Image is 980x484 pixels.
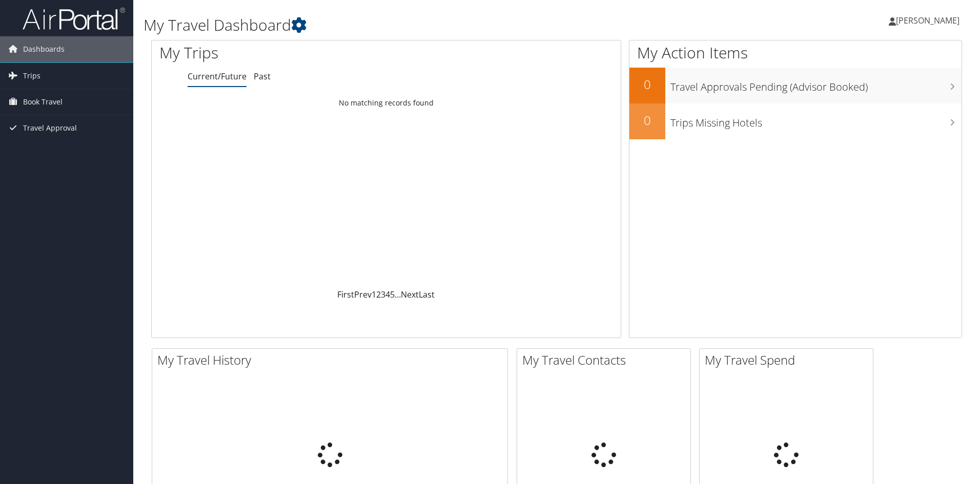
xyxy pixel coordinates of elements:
[390,289,395,300] a: 5
[254,71,271,82] a: Past
[376,289,381,300] a: 2
[157,351,507,369] h2: My Travel History
[337,289,354,300] a: First
[381,289,385,300] a: 3
[896,15,959,26] span: [PERSON_NAME]
[385,289,390,300] a: 4
[419,289,435,300] a: Last
[629,68,962,103] a: 0Travel Approvals Pending (Advisor Booked)
[188,71,247,82] a: Current/Future
[629,42,962,64] h1: My Action Items
[401,289,419,300] a: Next
[670,75,962,94] h3: Travel Approvals Pending (Advisor Booked)
[522,351,690,369] h2: My Travel Contacts
[23,115,77,141] span: Travel Approval
[23,89,63,115] span: Book Travel
[23,7,125,31] img: airportal-logo.png
[159,42,418,64] h1: My Trips
[152,94,621,112] td: No matching records found
[23,36,65,62] span: Dashboards
[670,111,962,130] h3: Trips Missing Hotels
[889,5,970,36] a: [PERSON_NAME]
[629,112,665,129] h2: 0
[144,14,695,36] h1: My Travel Dashboard
[395,289,401,300] span: …
[372,289,376,300] a: 1
[705,351,873,369] h2: My Travel Spend
[23,63,40,89] span: Trips
[354,289,372,300] a: Prev
[629,103,962,139] a: 0Trips Missing Hotels
[629,76,665,93] h2: 0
